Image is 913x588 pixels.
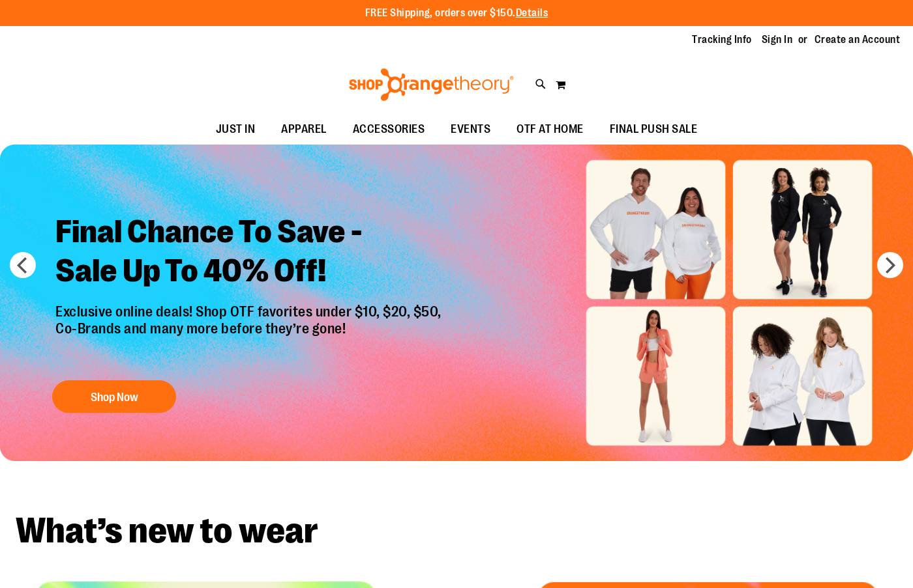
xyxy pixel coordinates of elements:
[46,203,455,419] a: Final Chance To Save -Sale Up To 40% Off! Exclusive online deals! Shop OTF favorites under $10, $...
[610,115,698,144] span: FINAL PUSH SALE
[10,252,36,278] button: prev
[762,33,793,47] a: Sign In
[16,513,897,549] h2: What’s new to wear
[516,115,584,144] span: OTF AT HOME
[52,380,176,413] button: Shop Now
[815,33,901,47] a: Create an Account
[438,115,503,145] a: EVENTS
[268,115,340,145] a: APPAREL
[365,6,548,21] p: FREE Shipping, orders over $150.
[46,303,455,367] p: Exclusive online deals! Shop OTF favorites under $10, $20, $50, Co-Brands and many more before th...
[216,115,256,144] span: JUST IN
[353,115,425,144] span: ACCESSORIES
[281,115,327,144] span: APPAREL
[516,7,548,19] a: Details
[347,68,516,101] img: Shop Orangetheory
[503,115,597,145] a: OTF AT HOME
[203,115,269,145] a: JUST IN
[451,115,490,144] span: EVENTS
[877,252,903,278] button: next
[597,115,711,145] a: FINAL PUSH SALE
[340,115,438,145] a: ACCESSORIES
[46,203,455,303] h2: Final Chance To Save - Sale Up To 40% Off!
[692,33,752,47] a: Tracking Info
